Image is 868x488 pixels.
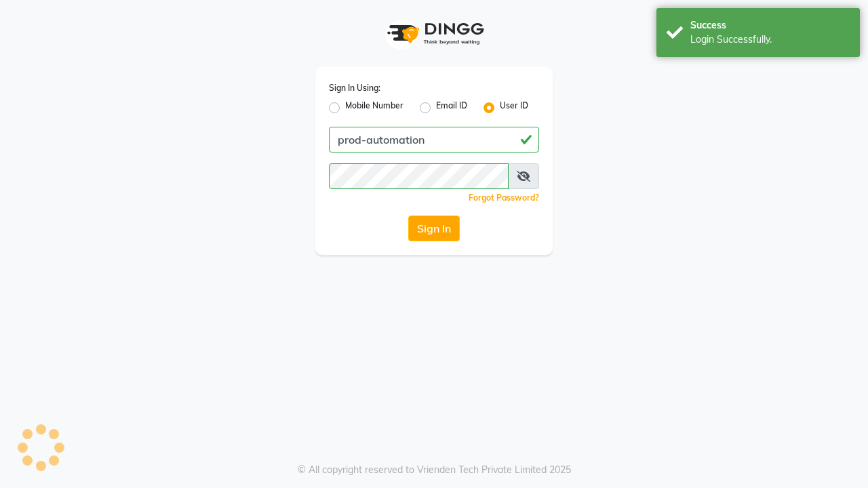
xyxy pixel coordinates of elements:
[690,33,850,47] div: Login Successfully.
[469,192,539,203] a: Forgot Password?
[500,100,528,116] label: User ID
[345,100,403,116] label: Mobile Number
[329,127,539,152] input: Username
[408,216,460,241] button: Sign In
[690,18,850,33] div: Success
[436,100,467,116] label: Email ID
[329,163,509,189] input: Username
[380,14,488,54] img: logo1.svg
[329,82,380,94] label: Sign In Using:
